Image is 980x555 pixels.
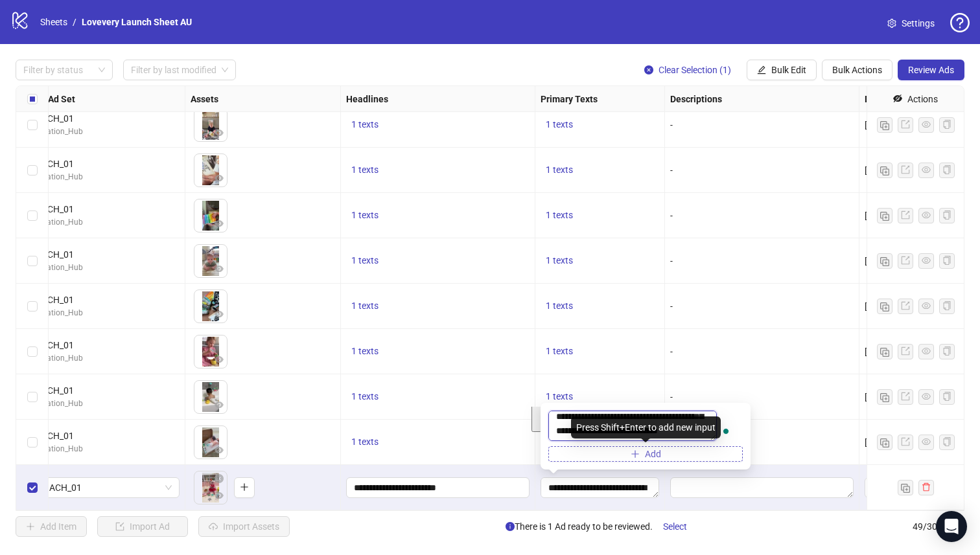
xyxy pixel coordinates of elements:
[4,478,172,497] span: 2025_06_GACH_01
[194,471,227,504] img: Asset 1
[893,94,902,103] span: eye-invisible
[877,435,892,450] button: Duplicate
[546,346,573,356] span: 1 texts
[548,446,743,462] button: Add
[351,346,379,356] span: 1 texts
[922,301,931,310] span: eye
[351,436,379,447] span: 1 texts
[659,65,731,75] span: Clear Selection (1)
[16,102,49,148] div: Select row 41
[571,416,721,438] div: Press Shift+Enter to add new input
[877,163,892,178] button: Duplicate
[194,290,227,323] img: Asset 1
[832,65,882,75] span: Bulk Actions
[653,516,697,537] button: Select
[901,210,910,220] span: export
[663,521,687,532] span: Select
[215,400,224,409] span: eye
[771,65,806,75] span: Bulk Edit
[351,119,379,130] span: 1 texts
[16,374,49,420] div: Select row 47
[936,511,967,542] div: Open Intercom Messenger
[865,165,956,176] span: [URL][DOMAIN_NAME]
[546,119,573,130] span: 1 texts
[215,264,224,273] span: eye
[215,219,224,228] span: eye
[16,193,49,238] div: Select row 43
[546,255,573,266] span: 1 texts
[747,60,817,80] button: Bulk Edit
[865,437,956,447] span: [URL][DOMAIN_NAME]
[506,516,697,537] span: There is 1 Ad ready to be reviewed.
[922,120,931,129] span: eye
[211,352,227,368] button: Preview
[645,449,661,459] span: Add
[546,164,573,175] span: 1 texts
[211,171,227,187] button: Preview
[901,392,910,401] span: export
[670,256,673,266] span: -
[670,120,673,130] span: -
[670,392,673,402] span: -
[211,488,227,504] button: Preview
[16,465,49,510] div: Select row 49
[211,398,227,413] button: Preview
[546,300,573,311] span: 1 texts
[856,86,859,111] div: Resize Descriptions column
[351,300,379,311] span: 1 texts
[346,389,384,405] button: 1 texts
[865,392,956,402] span: [URL][DOMAIN_NAME]
[16,284,49,329] div: Select row 45
[16,86,49,112] div: Select all rows
[234,477,255,498] button: Add
[887,19,896,28] span: setting
[670,477,854,498] div: Edit values
[865,210,956,221] span: [URL][DOMAIN_NAME]
[877,117,892,133] button: Duplicate
[670,346,673,357] span: -
[901,165,910,174] span: export
[16,238,49,284] div: Select row 44
[194,109,227,141] img: Asset 1
[215,474,224,483] span: close-circle
[901,346,910,356] span: export
[541,117,578,133] button: 1 texts
[644,65,653,74] span: close-circle
[346,344,384,359] button: 1 texts
[922,437,931,446] span: eye
[240,482,249,492] span: plus
[877,389,892,405] button: Duplicate
[922,346,931,356] span: eye
[922,256,931,265] span: eye
[337,86,340,111] div: Resize Assets column
[215,446,224,455] span: eye
[877,253,892,269] button: Duplicate
[865,92,931,106] strong: Destination URL
[351,255,379,266] span: 1 texts
[670,165,673,176] span: -
[16,420,49,465] div: Select row 48
[346,299,384,314] button: 1 texts
[901,437,910,446] span: export
[901,301,910,310] span: export
[16,329,49,374] div: Select row 46
[181,86,185,111] div: Resize Campaign & Ad Set column
[922,210,931,220] span: eye
[38,15,70,29] a: Sheets
[194,199,227,232] img: Asset 1
[757,65,766,74] span: edit
[546,210,573,220] span: 1 texts
[211,471,227,487] button: Delete
[877,13,945,34] a: Settings
[79,15,194,29] a: Lovevery Launch Sheet AU
[670,210,673,221] span: -
[865,256,956,266] span: [URL][DOMAIN_NAME]
[215,128,224,137] span: eye
[822,60,892,80] button: Bulk Actions
[548,411,717,441] textarea: To enrich screen reader interactions, please activate Accessibility in Grammarly extension settings
[351,210,379,220] span: 1 texts
[950,13,970,32] span: question-circle
[215,355,224,364] span: eye
[346,253,384,269] button: 1 texts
